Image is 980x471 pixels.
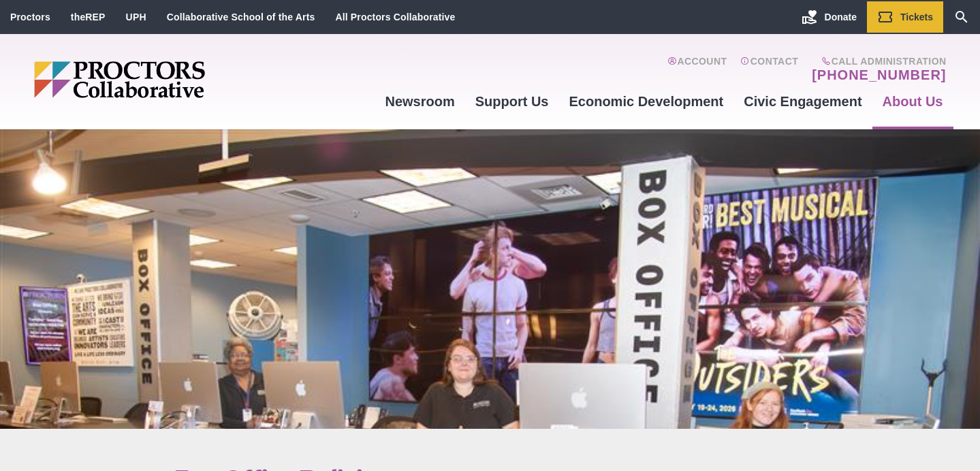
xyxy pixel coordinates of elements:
a: Proctors [10,12,50,22]
a: Account [667,56,727,83]
span: Tickets [900,12,933,22]
a: Newsroom [375,83,464,120]
span: Donate [825,12,857,22]
a: Search [943,1,980,33]
a: Tickets [867,1,943,33]
a: UPH [126,12,146,22]
a: theREP [71,12,106,22]
a: All Proctors Collaborative [335,12,455,22]
a: Economic Development [559,83,734,120]
a: Support Us [465,83,559,120]
a: About Us [872,83,953,120]
span: Call Administration [808,56,946,67]
a: Civic Engagement [733,83,872,120]
a: [PHONE_NUMBER] [812,67,946,83]
img: Proctors logo [34,61,310,98]
a: Collaborative School of the Arts [167,12,315,22]
a: Donate [791,1,867,33]
a: Contact [740,56,798,83]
